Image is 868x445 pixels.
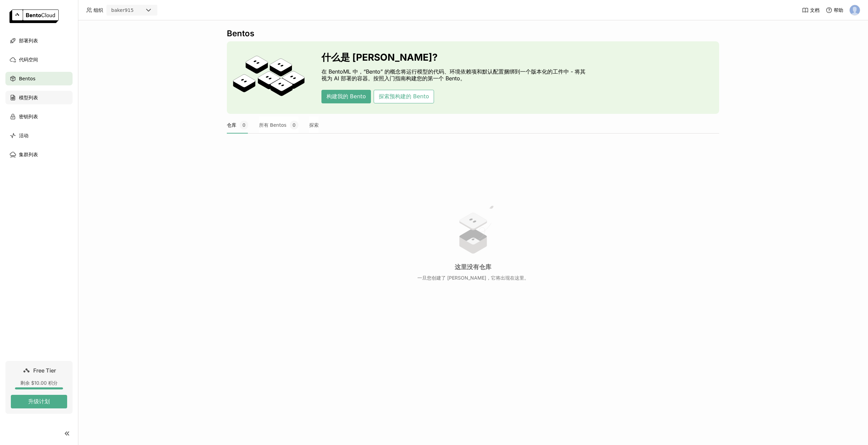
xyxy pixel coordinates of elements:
[5,91,73,104] a: 模型列表
[834,7,843,13] span: 帮助
[232,55,305,100] img: cover onboarding
[19,150,38,159] span: 集群列表
[5,361,73,414] a: Free Tier剩余 $10.00 积分升级计划
[11,380,67,386] div: 剩余 $10.00 积分
[11,395,67,408] button: 升级计划
[850,5,860,15] img: baker lee
[259,117,298,134] button: 所有 Bentos
[19,113,38,121] span: 密钥列表
[5,34,73,47] a: 部署列表
[5,110,73,123] a: 密钥列表
[290,121,298,129] span: 0
[134,7,135,14] input: Selected baker915.
[19,94,38,102] span: 模型列表
[19,37,38,45] span: 部署列表
[5,53,73,66] a: 代码空间
[802,7,820,14] a: 文档
[374,90,434,103] button: 探索预构建的 Bento
[321,90,371,103] button: 构建我的 Bento
[9,9,59,23] img: logo
[227,117,248,134] button: 仓库
[5,148,73,161] a: 集群列表
[455,263,491,271] h3: 这里没有仓库
[33,367,56,374] span: Free Tier
[810,7,820,13] span: 文档
[240,121,248,129] span: 0
[417,275,529,281] p: 一旦您创建了 [PERSON_NAME]，它将出现在这里。
[19,56,38,64] span: 代码空间
[448,204,498,255] img: no results
[321,52,589,63] h3: 什么是 [PERSON_NAME]?
[227,28,719,39] div: Bentos
[5,72,73,85] a: Bentos
[19,132,28,140] span: 活动
[321,68,589,82] p: 在 BentoML 中，“Bento” 的概念将运行模型的代码、环境依赖项和默认配置捆绑到一个版本化的工件中 - 将其视为 AI 部署的容器。按照入门指南构建您的第一个 Bento。
[309,117,319,134] button: 探索
[826,7,843,14] div: 帮助
[19,75,35,83] span: Bentos
[5,129,73,142] a: 活动
[94,7,103,13] span: 组织
[111,7,134,14] div: baker915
